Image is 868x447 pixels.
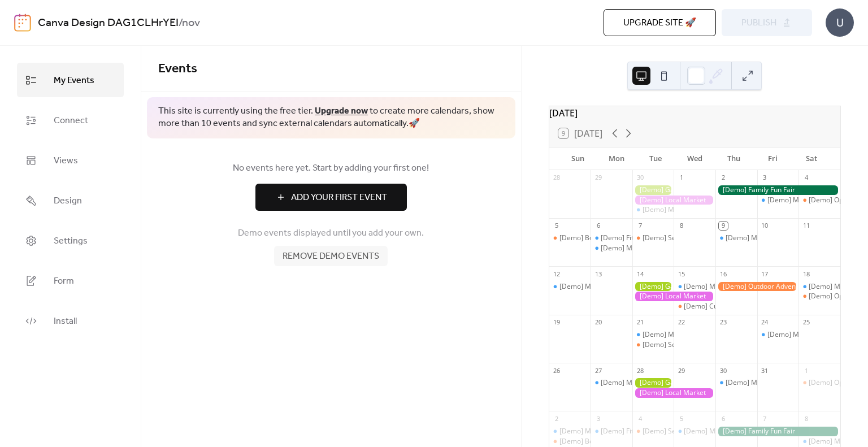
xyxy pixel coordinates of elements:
[715,233,757,243] div: [Demo] Morning Yoga Bliss
[549,233,591,243] div: [Demo] Book Club Gathering
[802,222,810,230] div: 11
[632,185,674,195] div: [Demo] Gardening Workshop
[636,222,644,230] div: 7
[753,147,792,170] div: Fri
[632,205,674,215] div: [Demo] Morning Yoga Bliss
[559,427,645,436] div: [Demo] Morning Yoga Bliss
[17,303,124,338] a: Install
[719,366,727,375] div: 30
[594,318,602,327] div: 20
[761,366,769,375] div: 31
[158,57,197,81] span: Events
[591,427,632,436] div: [Demo] Fitness Bootcamp
[54,112,88,129] span: Connect
[761,414,769,423] div: 7
[636,270,644,278] div: 14
[597,147,636,170] div: Mon
[632,233,674,243] div: [Demo] Seniors' Social Tea
[182,12,200,34] b: nov
[715,427,840,436] div: [Demo] Family Fun Fair
[594,222,602,230] div: 6
[291,191,387,205] span: Add Your First Event
[802,318,810,327] div: 25
[677,173,685,182] div: 1
[553,222,561,230] div: 5
[677,318,685,327] div: 22
[54,232,88,250] span: Settings
[632,196,715,205] div: [Demo] Local Market
[761,318,769,327] div: 24
[632,378,674,388] div: [Demo] Gardening Workshop
[591,378,632,388] div: [Demo] Morning Yoga Bliss
[553,318,561,327] div: 19
[798,378,840,388] div: [Demo] Open Mic Night
[802,366,810,375] div: 1
[719,222,727,230] div: 9
[553,270,561,278] div: 12
[591,244,632,253] div: [Demo] Morning Yoga Bliss
[601,378,687,388] div: [Demo] Morning Yoga Bliss
[761,173,769,182] div: 3
[601,427,682,436] div: [Demo] Fitness Bootcamp
[792,147,831,170] div: Sat
[17,63,124,97] a: My Events
[632,282,674,292] div: [Demo] Gardening Workshop
[767,196,853,205] div: [Demo] Morning Yoga Bliss
[623,16,696,30] span: Upgrade site 🚀
[594,270,602,278] div: 13
[726,233,811,243] div: [Demo] Morning Yoga Bliss
[549,282,591,292] div: [Demo] Morning Yoga Bliss
[553,414,561,423] div: 2
[674,282,715,292] div: [Demo] Morning Yoga Bliss
[553,173,561,182] div: 28
[255,184,407,211] button: Add Your First Event
[604,9,716,36] button: Upgrade site 🚀
[54,313,77,330] span: Install
[54,192,82,210] span: Design
[684,282,770,292] div: [Demo] Morning Yoga Bliss
[798,437,840,446] div: [Demo] Morning Yoga Bliss
[798,292,840,301] div: [Demo] Open Mic Night
[594,366,602,375] div: 27
[632,330,674,340] div: [Demo] Morning Yoga Bliss
[643,330,728,340] div: [Demo] Morning Yoga Bliss
[559,233,650,243] div: [Demo] Book Club Gathering
[601,244,687,253] div: [Demo] Morning Yoga Bliss
[719,270,727,278] div: 16
[636,173,644,182] div: 30
[238,227,424,240] span: Demo events displayed until you add your own.
[17,103,124,137] a: Connect
[632,292,715,301] div: [Demo] Local Market
[643,205,728,215] div: [Demo] Morning Yoga Bliss
[757,330,799,340] div: [Demo] Morning Yoga Bliss
[802,173,810,182] div: 4
[632,388,715,398] div: [Demo] Local Market
[283,250,379,263] span: Remove demo events
[677,414,685,423] div: 5
[802,414,810,423] div: 8
[719,414,727,423] div: 6
[274,246,388,266] button: Remove demo events
[767,330,853,340] div: [Demo] Morning Yoga Bliss
[761,222,769,230] div: 10
[761,270,769,278] div: 17
[17,263,124,298] a: Form
[549,437,591,446] div: [Demo] Book Club Gathering
[636,366,644,375] div: 28
[158,184,504,211] a: Add Your First Event
[715,378,757,388] div: [Demo] Morning Yoga Bliss
[632,427,674,436] div: [Demo] Seniors' Social Tea
[715,185,840,195] div: [Demo] Family Fun Fair
[798,282,840,292] div: [Demo] Morning Yoga Bliss
[675,147,714,170] div: Wed
[559,282,645,292] div: [Demo] Morning Yoga Bliss
[553,366,561,375] div: 26
[714,147,753,170] div: Thu
[715,282,798,292] div: [Demo] Outdoor Adventure Day
[677,270,685,278] div: 15
[674,427,715,436] div: [Demo] Morning Yoga Bliss
[826,8,854,37] div: U
[674,302,715,311] div: [Demo] Culinary Cooking Class
[636,414,644,423] div: 4
[54,72,94,89] span: My Events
